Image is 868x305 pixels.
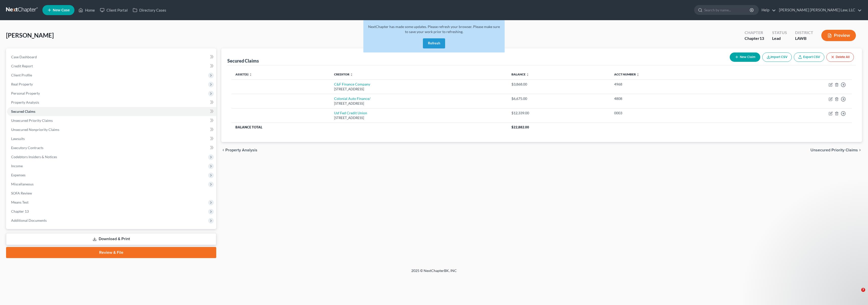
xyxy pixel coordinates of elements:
a: Case Dashboard [7,52,216,62]
i: unfold_more [249,73,252,76]
th: Balance Total [231,123,507,132]
span: Chapter 13 [11,209,29,213]
span: Credit Report [11,64,33,68]
a: Unsecured Nonpriority Claims [7,125,216,134]
div: [STREET_ADDRESS] [334,116,503,120]
div: 4808 [614,96,739,101]
span: [PERSON_NAME] [6,32,54,39]
a: Credit Report [7,62,216,71]
a: Client Portal [97,6,130,15]
a: Asset(s) unfold_more [235,72,252,76]
div: 4968 [614,82,739,87]
span: SOFA Review [11,191,32,195]
a: [PERSON_NAME] [PERSON_NAME] Law, LLC [776,6,862,15]
button: Unsecured Priority Claims chevron_right [810,148,862,152]
div: Secured Claims [227,58,259,64]
a: Colonial Auto Finance/ [334,96,370,101]
i: chevron_right [858,148,862,152]
span: Client Profile [11,73,32,77]
a: Acct Number unfold_more [614,72,639,76]
span: Income [11,164,23,168]
button: Preview [821,30,856,41]
a: Export CSV [794,52,824,62]
span: Unsecured Priority Claims [810,148,858,152]
a: Secured Claims [7,107,216,116]
span: New Case [53,8,70,12]
span: Lawsuits [11,136,25,141]
span: Real Property [11,82,33,86]
a: C&F Finance Company [334,82,370,86]
button: Import CSV [762,52,792,62]
div: $12,339.00 [511,110,606,116]
span: $22,882.00 [511,125,529,129]
span: Means Test [11,200,29,204]
div: Chapter [745,30,764,36]
button: Delete All [826,52,854,62]
a: Download & Print [6,233,216,245]
div: [STREET_ADDRESS] [334,87,503,92]
span: Unsecured Nonpriority Claims [11,127,59,132]
div: District [795,30,813,36]
button: chevron_left Property Analysis [221,148,257,152]
span: 7 [861,288,865,292]
div: $3,868.00 [511,82,606,87]
a: Balance unfold_more [511,72,529,76]
span: 13 [759,36,764,41]
a: Usf Fed Credit Union [334,111,367,115]
span: Executory Contracts [11,146,43,150]
a: Help [759,6,776,15]
span: Personal Property [11,91,40,95]
i: unfold_more [526,73,529,76]
span: Codebtors Insiders & Notices [11,155,57,159]
a: Review & File [6,247,216,258]
div: [STREET_ADDRESS] [334,101,503,106]
div: LAWB [795,36,813,41]
a: Executory Contracts [7,143,216,152]
button: Refresh [423,38,445,48]
i: chevron_left [221,148,225,152]
a: Home [76,6,97,15]
span: NextChapter has made some updates. Please refresh your browser. Please make sure to save your wor... [368,24,500,34]
i: unfold_more [350,73,353,76]
div: Chapter [745,36,764,41]
span: Property Analysis [225,148,257,152]
span: Expenses [11,173,25,177]
div: 0003 [614,110,739,116]
a: SOFA Review [7,189,216,198]
div: $6,675.00 [511,96,606,101]
span: Unsecured Priority Claims [11,118,53,123]
input: Search by name... [704,5,750,15]
span: Secured Claims [11,109,35,114]
a: Creditor unfold_more [334,72,353,76]
div: Status [772,30,787,36]
span: Miscellaneous [11,182,34,186]
div: Lead [772,36,787,41]
a: Property Analysis [7,98,216,107]
i: unfold_more [636,73,639,76]
span: Property Analysis [11,100,39,104]
span: Case Dashboard [11,55,37,59]
button: New Claim [730,52,760,62]
iframe: Intercom live chat [851,288,863,300]
span: Additional Documents [11,218,47,223]
a: Directory Cases [130,6,169,15]
a: Lawsuits [7,134,216,143]
a: Unsecured Priority Claims [7,116,216,125]
div: 2025 © NextChapterBK, INC [290,268,578,277]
